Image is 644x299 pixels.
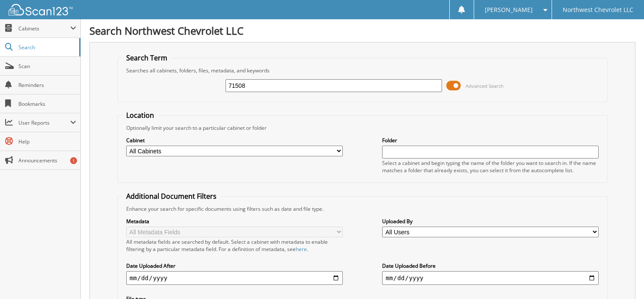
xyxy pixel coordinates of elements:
[18,81,76,89] span: Reminders
[382,137,599,144] label: Folder
[382,159,599,174] div: Select a cabinet and begin typing the name of the folder you want to search in. If the name match...
[122,124,603,132] div: Optionally limit your search to a particular cabinet or folder
[18,25,70,32] span: Cabinets
[126,271,343,285] input: start
[382,218,599,225] label: Uploaded By
[89,24,635,38] h1: Search Northwest Chevrolet LLC
[563,7,633,12] span: Northwest Chevrolet LLC
[466,83,504,89] span: Advanced Search
[18,63,76,70] span: Scan
[9,4,73,15] img: scan123-logo-white.svg
[126,238,343,253] div: All metadata fields are searched by default. Select a cabinet with metadata to enable filtering b...
[122,205,603,212] div: Enhance your search for specific documents using filters such as date and file type.
[382,262,599,269] label: Date Uploaded Before
[126,262,343,269] label: Date Uploaded After
[122,191,221,201] legend: Additional Document Filters
[296,245,307,253] a: here
[126,137,343,144] label: Cabinet
[126,218,343,225] label: Metadata
[122,53,172,63] legend: Search Term
[18,138,76,145] span: Help
[18,119,70,126] span: User Reports
[382,271,599,285] input: end
[601,258,644,299] iframe: Chat Widget
[18,44,75,51] span: Search
[485,7,533,12] span: [PERSON_NAME]
[70,157,77,164] div: 1
[18,157,76,164] span: Announcements
[122,111,158,120] legend: Location
[18,100,76,108] span: Bookmarks
[122,67,603,74] div: Searches all cabinets, folders, files, metadata, and keywords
